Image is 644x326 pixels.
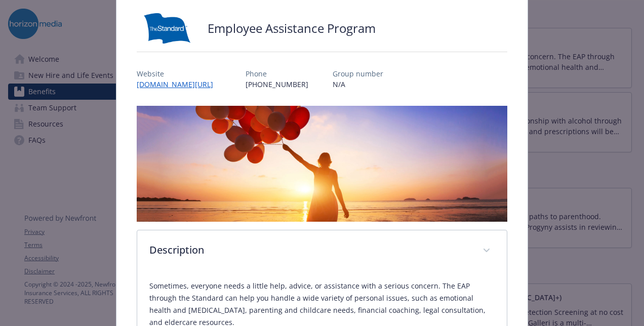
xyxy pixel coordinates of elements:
h2: Employee Assistance Program [208,20,376,37]
p: Website [137,68,221,79]
p: [PHONE_NUMBER] [246,79,308,90]
p: N/A [333,79,383,90]
p: Description [149,242,470,258]
div: Description [137,230,507,272]
p: Phone [246,68,308,79]
p: Group number [333,68,383,79]
a: [DOMAIN_NAME][URL] [137,79,221,89]
img: banner [137,106,507,222]
img: Standard Insurance Company [137,13,197,44]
